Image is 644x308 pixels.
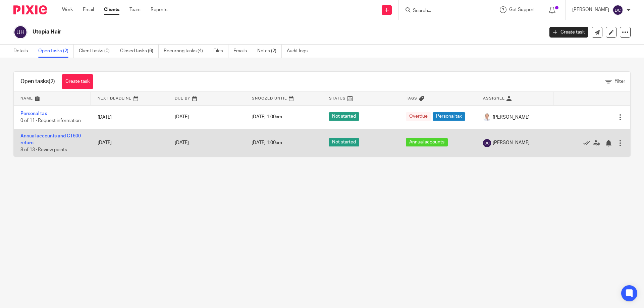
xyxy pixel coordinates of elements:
[493,114,530,121] span: [PERSON_NAME]
[572,6,609,13] p: [PERSON_NAME]
[13,5,47,14] img: Pixie
[91,129,168,157] td: [DATE]
[151,6,167,13] a: Reports
[287,45,313,58] a: Audit logs
[329,138,359,146] span: Not started
[120,45,159,58] a: Closed tasks (6)
[612,5,623,15] img: svg%3E
[433,112,465,121] span: Personal tax
[164,45,208,58] a: Recurring tasks (4)
[329,112,359,121] span: Not started
[509,7,535,12] span: Get Support
[549,27,588,38] a: Create task
[38,45,74,58] a: Open tasks (2)
[49,79,55,84] span: (2)
[175,115,189,120] span: [DATE]
[13,45,33,58] a: Details
[129,6,141,13] a: Team
[175,140,189,145] span: [DATE]
[91,105,168,129] td: [DATE]
[20,147,67,152] span: 8 of 13 · Review points
[329,97,346,100] span: Status
[252,115,282,120] span: [DATE] 1:00am
[83,6,94,13] a: Email
[483,113,491,121] img: accounting-firm-kent-will-wood-e1602855177279.jpg
[79,45,115,58] a: Client tasks (0)
[20,78,55,85] h1: Open tasks
[493,139,530,146] span: [PERSON_NAME]
[13,25,28,39] img: svg%3E
[233,45,252,58] a: Emails
[252,141,282,145] span: [DATE] 1:00am
[406,97,417,100] span: Tags
[62,6,73,13] a: Work
[20,134,81,145] a: Annual accounts and CT600 return
[213,45,228,58] a: Files
[20,118,81,123] span: 0 of 11 · Request information
[583,139,593,146] a: Mark as done
[62,74,93,89] a: Create task
[104,6,119,13] a: Clients
[33,28,438,36] h2: Utopia Hair
[20,111,47,116] a: Personal tax
[406,112,431,121] span: Overdue
[406,138,448,146] span: Annual accounts
[252,97,287,100] span: Snoozed Until
[614,79,625,84] span: Filter
[412,8,473,14] input: Search
[257,45,282,58] a: Notes (2)
[483,139,491,147] img: svg%3E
